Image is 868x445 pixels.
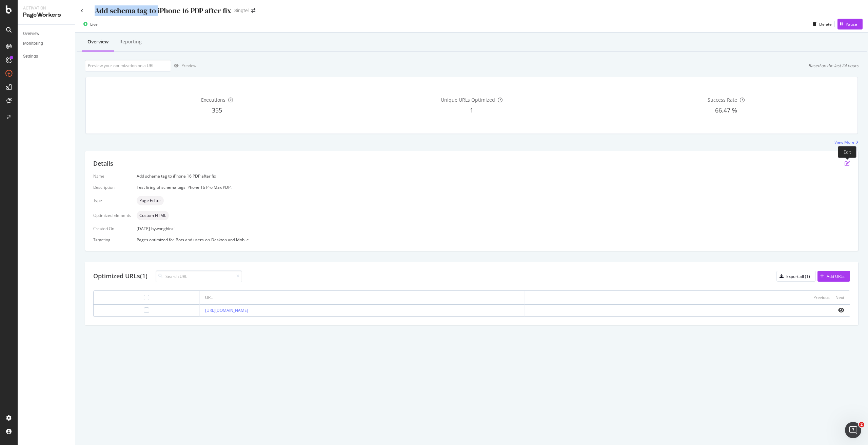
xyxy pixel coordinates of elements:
[95,5,232,16] div: Add schema tag to iPhone 16 PDP after fix
[139,214,166,218] span: Custom HTML
[23,11,70,19] div: PageWorkers
[176,237,204,243] div: Bots and users
[205,295,213,301] div: URL
[838,146,856,158] div: Edit
[93,272,147,281] div: Optimized URLs (1)
[23,30,39,37] div: Overview
[90,21,98,27] div: Live
[93,159,113,168] div: Details
[708,97,737,103] span: Success Rate
[776,271,816,282] button: Export all (1)
[137,211,169,220] div: neutral label
[201,97,225,103] span: Executions
[715,106,737,114] span: 66.47 %
[137,237,850,243] div: Pages optimized for on
[845,422,861,438] iframe: Intercom live chat
[171,60,196,71] button: Preview
[846,21,857,27] div: Pause
[87,38,108,45] div: Overview
[234,7,249,14] div: Singtel
[81,9,83,13] a: Click to go back
[837,19,863,29] button: Pause
[23,5,70,11] div: Activation
[93,198,131,203] div: Type
[137,226,850,231] div: [DATE]
[813,294,830,302] button: Previous
[119,38,142,45] div: Reporting
[211,237,249,243] div: Desktop and Mobile
[93,173,131,179] div: Name
[93,184,131,190] div: Description
[810,19,832,29] button: Delete
[23,40,70,47] a: Monitoring
[205,307,248,313] a: [URL][DOMAIN_NAME]
[85,60,171,72] input: Preview your optimization on a URL
[151,226,175,231] div: by wonghinzi
[156,270,242,282] input: Search URL
[845,161,850,166] div: pen-to-square
[137,184,850,190] div: Test firing of schema tags iPhone 16 Pro Max PDP.
[835,295,844,300] div: Next
[181,63,196,68] div: Preview
[23,30,70,37] a: Overview
[23,53,38,60] div: Settings
[93,213,131,218] div: Optimized Elements
[859,422,864,427] span: 2
[813,295,830,300] div: Previous
[23,53,70,60] a: Settings
[470,106,473,114] span: 1
[441,97,495,103] span: Unique URLs Optimized
[834,139,854,145] div: View More
[251,8,255,13] div: arrow-right-arrow-left
[838,307,844,313] i: eye
[93,226,131,231] div: Created On
[808,63,859,68] div: Based on the last 24 hours
[137,196,164,205] div: neutral label
[835,294,844,302] button: Next
[139,199,161,203] span: Page Editor
[137,173,850,179] div: Add schema tag to iPhone 16 PDP after fix
[827,274,845,279] div: Add URLs
[834,139,859,145] a: View More
[817,271,850,282] button: Add URLs
[23,40,43,47] div: Monitoring
[93,237,131,243] div: Targeting
[786,274,810,279] div: Export all (1)
[819,21,832,27] div: Delete
[212,106,222,114] span: 355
